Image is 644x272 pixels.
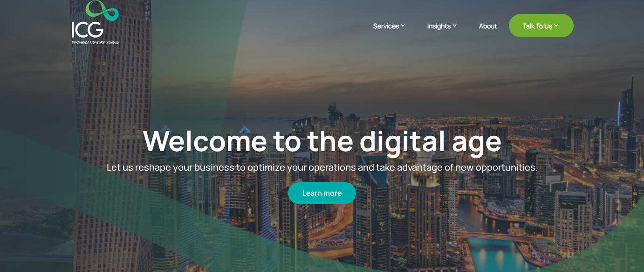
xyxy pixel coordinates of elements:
[143,121,502,159] a: Welcome to the digital age
[509,14,574,37] a: Talk To Us
[288,182,356,204] a: Learn more
[107,161,538,173] span: Let us reshape your business to optimize your operations and take advantage of new opportunities.
[479,22,497,44] a: About
[373,21,416,44] a: Services
[427,21,467,44] a: Insights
